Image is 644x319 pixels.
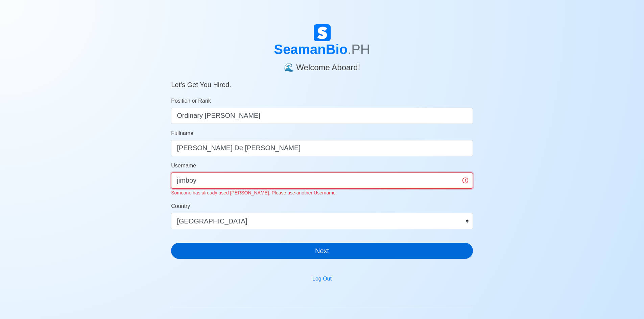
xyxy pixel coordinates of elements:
[171,130,193,136] span: Fullname
[348,42,370,57] span: .PH
[171,243,473,259] button: Next
[171,190,337,195] small: Someone has already used [PERSON_NAME]. Please use another Username.
[171,140,473,156] input: Your Fullname
[171,41,473,57] h1: SeamanBio
[171,73,473,89] h5: Let’s Get You Hired.
[314,24,331,41] img: Logo
[171,98,211,104] span: Position or Rank
[308,272,336,285] button: Log Out
[171,163,196,168] span: Username
[171,57,473,73] h4: 🌊 Welcome Aboard!
[171,202,190,210] label: Country
[171,172,473,189] input: Ex. donaldcris
[171,108,473,124] input: ex. 2nd Officer w/Master License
